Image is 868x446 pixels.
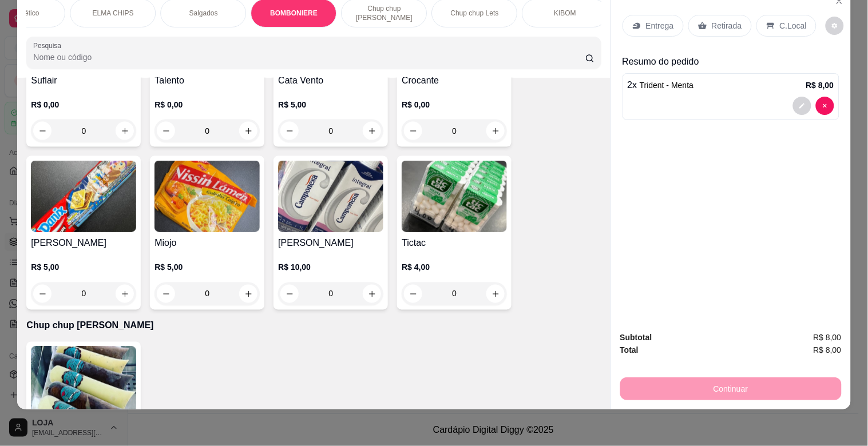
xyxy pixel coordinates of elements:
[154,74,260,87] h4: Talento
[402,161,507,232] img: product-image
[712,20,742,31] p: Retirada
[363,122,381,140] button: increase-product-quantity
[620,345,639,355] strong: Total
[826,17,844,35] button: decrease-product-quantity
[33,41,65,50] label: Pesquisa
[154,237,260,250] h4: Miojo
[31,347,136,418] img: product-image
[154,262,260,273] p: R$ 5,00
[806,79,834,91] p: R$ 8,00
[628,78,694,92] p: 2 x
[154,161,260,232] img: product-image
[554,9,576,18] p: KIBOM
[363,285,381,303] button: increase-product-quantity
[31,161,136,232] img: product-image
[351,4,417,22] p: Chup chup [PERSON_NAME]
[31,262,136,273] p: R$ 5,00
[486,285,505,303] button: increase-product-quantity
[402,99,507,110] p: R$ 0,00
[646,20,674,31] p: Entrega
[402,262,507,273] p: R$ 4,00
[280,122,299,140] button: decrease-product-quantity
[270,9,318,18] p: BOMBONIERE
[278,161,383,232] img: product-image
[31,74,136,87] h4: Suflair
[33,285,51,303] button: decrease-product-quantity
[33,51,585,63] input: Pesquisa
[278,74,383,87] h4: Cata Vento
[157,285,175,303] button: decrease-product-quantity
[280,285,299,303] button: decrease-product-quantity
[640,81,693,90] span: Trident - Menta
[623,55,839,69] p: Resumo do pedido
[278,262,383,273] p: R$ 10,00
[239,285,257,303] button: increase-product-quantity
[816,97,834,115] button: decrease-product-quantity
[116,285,134,303] button: increase-product-quantity
[26,319,601,333] p: Chup chup [PERSON_NAME]
[402,74,507,87] h4: Crocante
[814,344,842,356] span: R$ 8,00
[278,99,383,110] p: R$ 5,00
[31,237,136,250] h4: [PERSON_NAME]
[402,237,507,250] h4: Tictac
[31,99,136,110] p: R$ 0,00
[780,20,807,31] p: C.Local
[620,333,652,342] strong: Subtotal
[814,331,842,344] span: R$ 8,00
[793,97,811,115] button: decrease-product-quantity
[189,9,217,18] p: Salgados
[278,237,383,250] h4: [PERSON_NAME]
[450,9,498,18] p: Chup chup Lets
[404,285,422,303] button: decrease-product-quantity
[92,9,133,18] p: ELMA CHIPS
[154,99,260,110] p: R$ 0,00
